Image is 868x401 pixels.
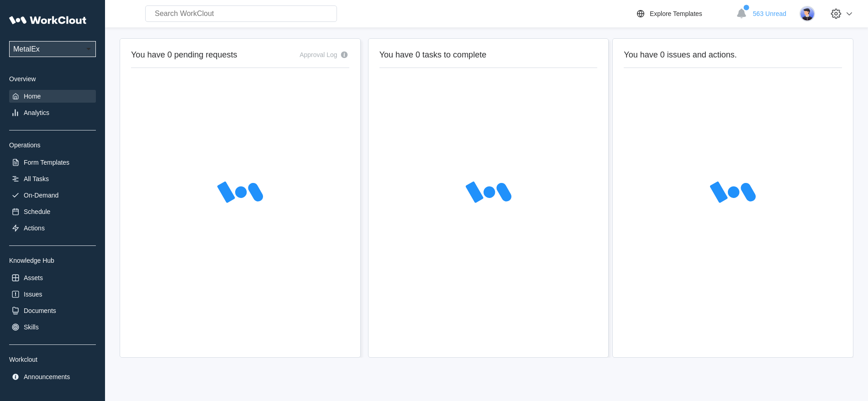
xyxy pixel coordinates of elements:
a: Home [9,90,96,103]
span: 563 Unread [753,10,786,17]
a: Analytics [9,106,96,119]
div: Operations [9,141,96,149]
a: Announcements [9,370,96,383]
div: Issues [24,291,42,298]
img: user-5.png [800,6,815,21]
div: Home [24,93,41,100]
div: Form Templates [24,159,69,166]
a: Explore Templates [635,8,731,19]
div: Explore Templates [650,10,702,17]
a: Assets [9,271,96,284]
a: Schedule [9,205,96,218]
div: Assets [24,274,43,281]
div: Knowledge Hub [9,257,96,264]
div: Actions [24,224,45,232]
div: Overview [9,75,96,83]
input: Search WorkClout [145,5,337,22]
div: Analytics [24,109,49,116]
a: Form Templates [9,156,96,169]
div: All Tasks [24,175,49,182]
a: All Tasks [9,172,96,185]
a: Actions [9,222,96,234]
div: On-Demand [24,192,58,199]
h2: You have 0 tasks to complete [379,50,598,60]
div: Approval Log [300,51,337,58]
h2: You have 0 pending requests [131,50,237,60]
div: Announcements [24,373,70,380]
a: Issues [9,288,96,301]
div: Workclout [9,356,96,363]
a: On-Demand [9,189,96,202]
div: Schedule [24,208,50,215]
a: Documents [9,304,96,317]
div: Documents [24,307,56,314]
a: Skills [9,321,96,333]
div: Skills [24,323,39,331]
h2: You have 0 issues and actions. [624,50,842,60]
